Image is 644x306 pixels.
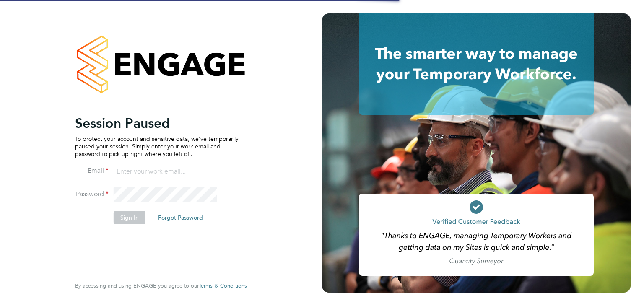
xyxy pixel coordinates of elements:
span: Terms & Conditions [199,282,247,289]
label: Email [75,166,109,175]
span: By accessing and using ENGAGE you agree to our [75,282,247,289]
button: Forgot Password [151,211,210,224]
a: Terms & Conditions [199,283,247,289]
h2: Session Paused [75,115,239,132]
button: Sign In [114,211,145,224]
input: Enter your work email... [114,164,217,179]
label: Password [75,190,109,199]
p: To protect your account and sensitive data, we've temporarily paused your session. Simply enter y... [75,135,239,158]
